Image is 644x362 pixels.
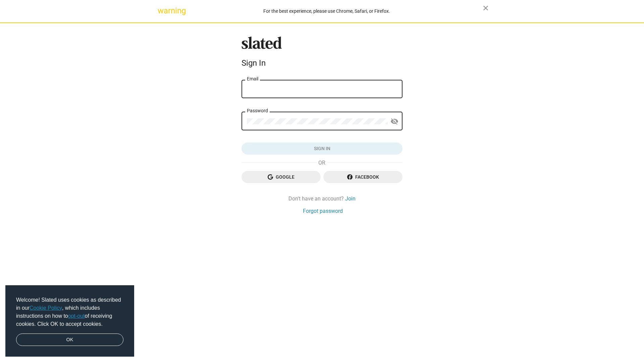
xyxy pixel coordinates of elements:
div: For the best experience, please use Chrome, Safari, or Firefox. [170,7,483,16]
div: Sign In [241,58,402,68]
mat-icon: warning [158,7,166,15]
mat-icon: visibility_off [390,116,398,127]
div: Don't have an account? [241,195,402,202]
a: opt-out [68,313,85,319]
sl-branding: Sign In [241,37,402,71]
span: Facebook [329,171,397,183]
span: Welcome! Slated uses cookies as described in our , which includes instructions on how to of recei... [16,296,123,328]
button: Google [241,171,321,183]
button: Show password [388,115,401,128]
a: Forgot password [303,207,343,215]
a: dismiss cookie message [16,334,123,346]
mat-icon: close [482,4,490,12]
button: Facebook [323,171,402,183]
a: Cookie Policy [30,305,62,311]
span: Google [247,171,315,183]
a: Join [345,195,356,202]
div: cookieconsent [5,285,134,357]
